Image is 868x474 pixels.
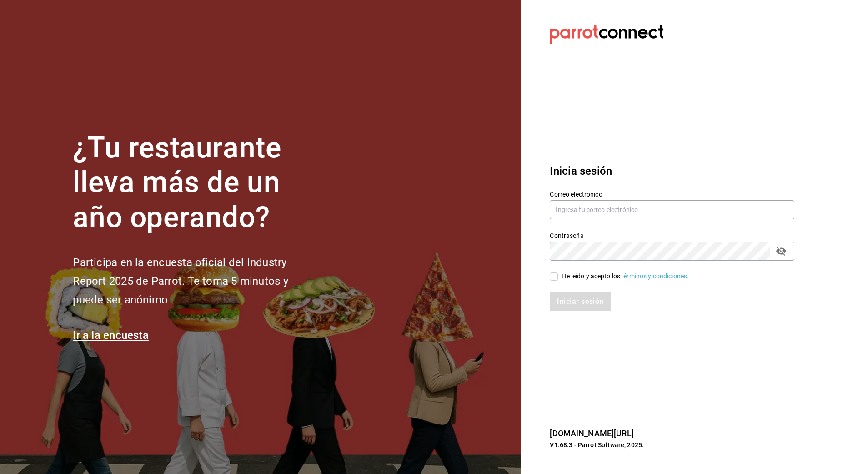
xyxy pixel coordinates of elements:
[550,191,794,197] label: Correo electrónico
[550,200,794,219] input: Ingresa tu correo electrónico
[550,429,633,438] a: [DOMAIN_NAME][URL]
[73,131,318,235] h1: ¿Tu restaurante lleva más de un año operando?
[550,163,794,179] h3: Inicia sesión
[550,440,794,449] p: V1.68.3 - Parrot Software, 2025.
[620,272,689,280] a: Términos y condiciones.
[562,272,689,281] div: He leído y acepto los
[550,232,794,238] label: Contraseña
[773,243,789,259] button: passwordField
[73,329,149,342] a: Ir a la encuesta
[73,253,318,309] h2: Participa en la encuesta oficial del Industry Report 2025 de Parrot. Te toma 5 minutos y puede se...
